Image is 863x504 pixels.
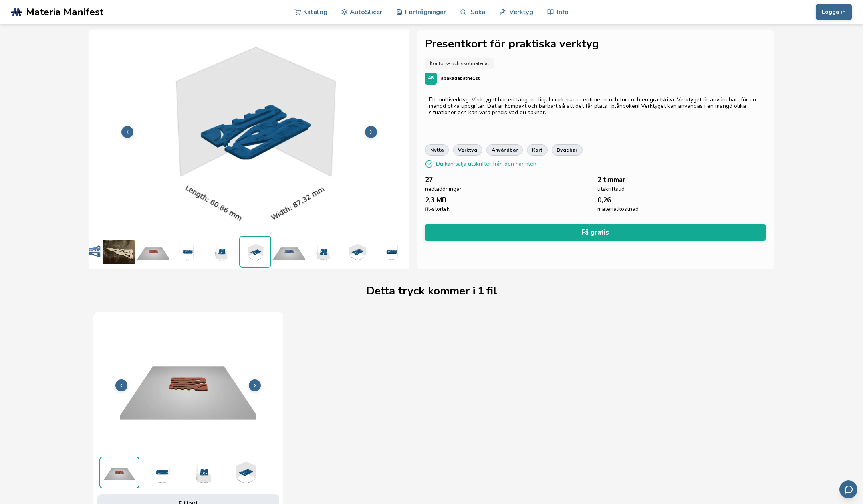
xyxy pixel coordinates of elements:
[425,224,766,241] button: Få gratis
[436,160,536,168] font: Du kan sälja utskrifter från den här filen
[425,185,462,193] font: nedladdningar
[557,146,577,153] font: byggbar
[492,146,518,153] font: användbar
[205,236,237,268] img: 1_3D_Mått
[839,480,857,498] button: Skicka feedback via e-post
[478,283,484,298] font: 1
[405,7,446,16] font: Förfrågningar
[273,236,305,268] img: 1_Förhandsgranskning
[350,7,382,16] font: AutoSlicer
[429,96,756,116] font: Ett multiverktyg. Verktyget har en tång, en linjal markerad i centimeter och tum och en gradskiva...
[470,7,485,16] font: Söka
[430,60,489,67] font: Kontors- och skolmaterial
[425,144,449,156] a: nytta
[141,457,181,488] img: 1_3D_Mått
[425,205,450,213] font: fil-storlek
[303,7,327,16] font: Katalog
[557,7,569,16] font: Info
[597,205,639,213] font: materialkostnad
[428,75,434,81] font: AB
[552,144,583,156] a: byggbar
[425,175,433,184] font: 27
[307,236,339,268] img: 1_3D_Mått
[486,144,523,156] a: användbar
[597,175,625,184] font: 2 timmar
[375,236,407,268] img: 1_3D_Dimensions
[26,5,103,19] font: Materia Manifest
[532,146,542,153] font: kort
[430,146,444,153] font: nytta
[425,36,599,51] font: Presentkort för praktiska verktyg
[509,7,533,16] font: Verktyg
[453,144,482,156] a: verktyg
[458,146,477,153] font: verktyg
[581,228,609,237] font: Få gratis
[225,457,265,488] img: 1_3D_Mått
[366,283,476,298] font: Detta tryck kommer i
[441,75,480,81] font: abakadabathe1st
[816,4,852,20] button: Logga in
[341,236,373,268] img: 1_3D_Dimensions
[100,457,139,488] img: 1_Förhandsgranskning
[527,144,548,156] a: kort
[597,185,625,193] font: utskriftstid
[822,8,846,16] font: Logga in
[240,237,270,267] img: 1_3D_Mått
[425,58,494,69] a: Kontors- och skolmaterial
[425,196,446,205] font: 2,3 MB
[137,236,169,268] img: 1_Förhandsgranskning
[486,283,497,298] font: fil
[171,236,203,268] img: 1_3D_Mått
[597,196,611,205] font: 0,26
[183,457,223,488] img: 1_3D_Mått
